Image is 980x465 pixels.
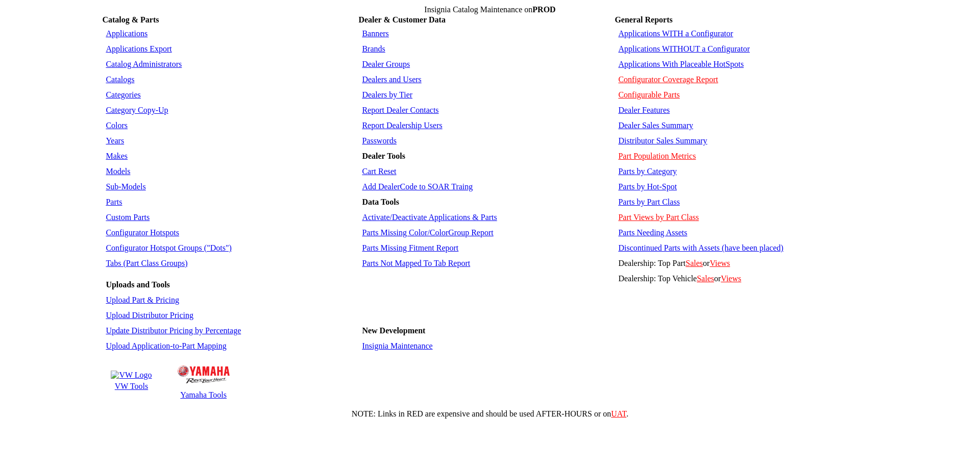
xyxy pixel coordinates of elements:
a: Yamaha Logo Yamaha Tools [176,360,231,401]
b: Catalog & Parts [102,15,159,24]
a: Report Dealer Contacts [362,106,438,114]
a: Makes [106,152,128,160]
b: Uploads and Tools [106,280,169,289]
a: Tabs (Part Class Groups) [106,259,187,267]
a: Distributor Sales Summary [618,136,707,145]
a: Applications Export [106,44,171,53]
a: Parts by Hot-Spot [618,182,677,191]
a: Views [709,259,730,267]
a: Configurator Hotspots [106,228,179,237]
a: Years [106,136,124,145]
a: Part Views by Part Class [618,213,699,222]
a: UAT [611,409,626,418]
a: Categories [106,90,140,99]
a: Upload Part & Pricing [106,296,179,304]
a: Sales [697,274,714,283]
td: VW Tools [110,381,152,391]
td: Dealership: Top Part or [616,256,876,271]
a: Parts Missing Color/ColorGroup Report [362,228,493,237]
b: Data Tools [362,198,399,206]
b: Dealer Tools [362,152,405,160]
a: Upload Distributor Pricing [106,311,193,320]
a: Applications WITH a Configurator [618,29,733,38]
a: Report Dealership Users [362,121,442,130]
a: Insignia Maintenance [362,341,432,350]
a: Part Population Metrics [618,152,696,160]
a: Dealer Features [618,106,670,114]
a: Activate/Deactivate Applications & Parts [362,213,497,222]
a: Dealers by Tier [362,90,412,99]
a: Custom Parts [106,213,150,222]
span: PROD [532,5,555,14]
b: Dealer & Customer Data [358,15,445,24]
a: Cart Reset [362,167,396,176]
a: Sub-Models [106,182,145,191]
a: Applications With Placeable HotSpots [618,60,744,68]
a: Upload Application-to-Part Mapping [106,341,226,350]
a: Colors [106,121,128,130]
div: NOTE: Links in RED are expensive and should be used AFTER-HOURS or on . [4,409,976,419]
img: VW Logo [111,371,152,380]
td: Insignia Catalog Maintenance on [102,5,877,14]
a: Catalog Administrators [106,60,182,68]
a: Dealers and Users [362,75,421,84]
img: Yamaha Logo [178,365,230,383]
a: Applications WITHOUT a Configurator [618,44,750,53]
a: Applications [106,29,148,38]
a: Sales [685,259,703,267]
a: Parts Needing Assets [618,228,687,237]
a: Views [721,274,741,283]
a: Banners [362,29,388,38]
td: Dealership: Top Vehicle or [616,272,876,286]
a: Category Copy-Up [106,106,168,114]
a: Configurable Parts [618,90,679,99]
a: Dealer Groups [362,60,410,68]
b: New Development [362,326,425,335]
a: Parts Not Mapped To Tab Report [362,259,470,267]
a: Parts Missing Fitment Report [362,243,458,252]
a: Models [106,167,130,176]
a: Discontinued Parts with Assets (have been placed) [618,243,783,252]
a: Update Distributor Pricing by Percentage [106,326,241,335]
a: Passwords [362,136,397,145]
a: Parts by Part Class [618,198,679,206]
a: Add DealerCode to SOAR Traing [362,182,473,191]
a: Configurator Coverage Report [618,75,718,84]
td: Yamaha Tools [177,390,230,400]
a: Parts [106,198,122,206]
b: General Reports [615,15,672,24]
a: Dealer Sales Summary [618,121,693,130]
a: Configurator Hotspot Groups ("Dots") [106,243,231,252]
a: Brands [362,44,385,53]
a: VW Logo VW Tools [109,369,153,393]
a: Catalogs [106,75,134,84]
a: Parts by Category [618,167,677,176]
